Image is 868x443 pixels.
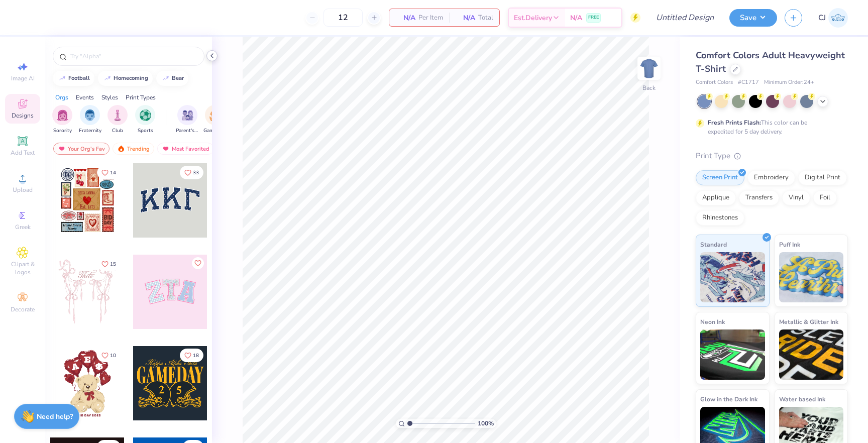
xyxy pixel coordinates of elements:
span: Water based Ink [779,394,825,404]
span: Neon Ink [700,316,725,327]
button: Like [192,257,204,269]
span: 10 [110,353,116,358]
div: Print Types [126,93,156,102]
span: Fraternity [79,127,101,135]
span: Minimum Order: 24 + [764,78,814,87]
span: Clipart & logos [5,260,40,276]
div: Print Type [696,150,848,162]
span: 18 [193,353,199,358]
div: Events [76,93,94,102]
div: filter for Parent's Weekend [176,105,199,135]
button: Save [729,9,777,27]
div: Orgs [55,93,68,102]
button: homecoming [98,71,153,86]
button: Like [180,166,203,179]
img: trend_line.gif [103,75,112,81]
span: Total [478,13,493,23]
button: filter button [135,105,155,135]
strong: Need help? [37,412,73,421]
span: Upload [13,186,33,194]
span: Comfort Colors Adult Heavyweight T-Shirt [696,49,845,75]
button: Like [97,349,121,362]
span: Puff Ink [779,239,800,250]
span: Per Item [418,13,443,23]
input: Try "Alpha" [69,51,198,61]
a: CJ [818,8,848,28]
span: FREE [588,14,599,21]
img: Game Day Image [209,109,221,121]
span: Decorate [11,305,35,313]
div: homecoming [114,75,148,81]
span: Game Day [203,127,227,135]
div: Embroidery [747,170,795,185]
img: trend_line.gif [162,75,170,81]
div: Rhinestones [696,210,744,226]
button: filter button [107,105,128,135]
span: N/A [570,13,582,23]
div: football [68,75,90,81]
span: Image AI [11,74,35,82]
span: 100 % [478,419,494,428]
img: Fraternity Image [84,109,95,121]
span: Parent's Weekend [176,127,199,135]
div: Your Org's Fav [53,143,110,155]
button: Like [180,349,203,362]
span: Sports [138,127,153,135]
div: bear [172,75,184,81]
div: filter for Game Day [203,105,227,135]
div: filter for Sports [135,105,155,135]
span: # C1717 [738,78,759,87]
div: filter for Sorority [52,105,72,135]
span: 14 [110,170,116,175]
button: football [53,71,94,86]
button: filter button [79,105,101,135]
span: N/A [455,13,475,23]
div: Transfers [739,190,779,205]
button: Like [97,166,121,179]
div: Screen Print [696,170,744,185]
span: Glow in the Dark Ink [700,394,757,404]
img: trend_line.gif [58,75,66,81]
button: bear [156,71,188,86]
span: CJ [818,12,826,24]
div: Styles [101,93,118,102]
span: Add Text [11,149,35,157]
img: trending.gif [117,145,125,152]
strong: Fresh Prints Flash: [708,119,761,127]
div: Most Favorited [157,143,214,155]
span: Club [112,127,123,135]
input: Untitled Design [648,8,722,28]
span: 15 [110,262,116,267]
span: Sorority [53,127,72,135]
span: Standard [700,239,727,250]
span: Greek [15,223,31,231]
div: Vinyl [782,190,810,205]
span: Designs [12,112,34,120]
img: Sorority Image [57,109,68,121]
img: Back [639,58,659,78]
img: most_fav.gif [58,145,66,152]
img: Neon Ink [700,329,765,380]
img: Sports Image [140,109,151,121]
span: N/A [395,13,415,23]
span: Est. Delivery [514,13,552,23]
div: Digital Print [798,170,847,185]
div: filter for Fraternity [79,105,101,135]
img: Claire Jeter [828,8,848,28]
div: Applique [696,190,736,205]
div: Back [642,83,656,92]
span: Comfort Colors [696,78,733,87]
div: filter for Club [107,105,128,135]
img: Puff Ink [779,252,844,302]
button: filter button [176,105,199,135]
img: most_fav.gif [162,145,170,152]
img: Parent's Weekend Image [182,109,193,121]
span: Metallic & Glitter Ink [779,316,838,327]
span: 33 [193,170,199,175]
button: filter button [52,105,72,135]
img: Club Image [112,109,123,121]
div: This color can be expedited for 5 day delivery. [708,118,831,136]
button: filter button [203,105,227,135]
img: Metallic & Glitter Ink [779,329,844,380]
button: Like [97,257,121,271]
